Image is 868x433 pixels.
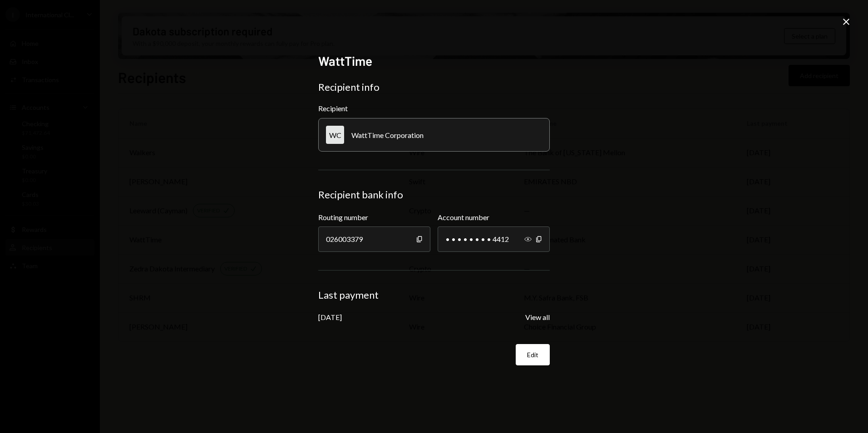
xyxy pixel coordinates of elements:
[318,289,550,301] div: Last payment
[318,104,550,113] div: Recipient
[318,313,342,321] div: [DATE]
[318,226,430,252] div: 026003379
[318,212,430,223] label: Routing number
[438,212,550,223] label: Account number
[438,226,550,252] div: • • • • • • • • 4412
[516,344,550,365] button: Edit
[525,313,550,322] button: View all
[318,188,550,201] div: Recipient bank info
[318,52,550,70] h2: WattTime
[326,126,344,144] div: WC
[351,131,424,139] div: WattTime Corporation
[318,81,550,93] div: Recipient info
